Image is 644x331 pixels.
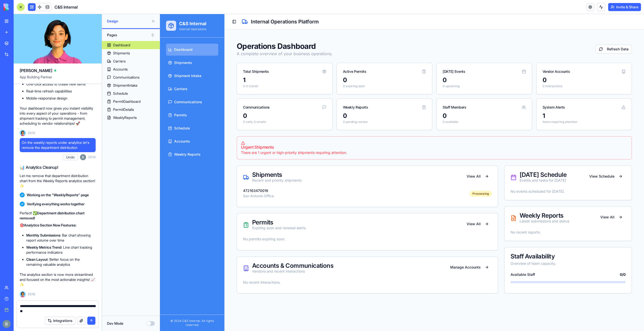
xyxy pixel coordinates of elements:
li: One-click access to create new items [26,82,96,87]
div: ShipmentIntake [113,83,138,88]
div: WeeklyReports [113,115,137,120]
p: The analytics section is now more streamlined and focused on the most actionable insights! 📈✨ [20,272,96,287]
h1: C&S Internal [19,6,46,13]
p: No events scheduled for [DATE]. [351,175,466,180]
p: Items requiring attention [383,106,466,110]
p: 0 pending review [183,106,266,110]
img: ACg8ocIug40qN1SCXJiinWdltW7QsPxROn8ZAVDlgOtPD8eQfXIZmw=s96-c [3,320,11,328]
li: : Better focus on the remaining valuable analytics [26,257,96,267]
div: Permits [92,205,146,211]
a: Permits [6,95,58,107]
a: Shipments [102,49,160,57]
a: Carriers [6,69,58,81]
p: 0 upcoming [283,70,366,74]
div: Communications [113,75,140,80]
div: 1 [383,98,466,106]
a: View All [304,158,332,167]
span: 23:16 [28,292,35,296]
span: Shipments [14,46,32,51]
p: Available Staff [351,258,375,263]
div: PermitDetails [113,107,134,112]
div: Events and tasks for [DATE] [360,164,407,169]
li: Real-time refresh capabilities [26,89,96,94]
div: Staff Availability [351,239,466,245]
div: Accounts & Communications [92,249,173,255]
img: Ella_00000_wcx2te.png [20,130,26,136]
li: : Line chart tracking performance indicators [26,245,96,255]
p: Let me remove that department distribution chart from the Weekly Reports analytics section! ✨ [20,173,96,188]
button: Integrations [45,317,75,325]
p: 0 in transit [83,70,166,74]
a: PermitDetails [102,106,160,114]
a: ShipmentIntake [102,81,160,89]
div: [DATE] Events [283,55,305,60]
strong: Analytics Section Now Features: [24,223,76,227]
img: Ella_00000_wcx2te.png [20,291,26,297]
div: Weekly Reports [183,91,208,96]
div: 0 [183,98,266,106]
p: No recent reports. [351,216,466,221]
div: Vendors and recent interactions [92,255,173,260]
span: Shipment Intake [14,59,41,64]
p: A complete overview of your business operations. [77,37,173,43]
li: Mobile-responsive design [26,96,96,101]
a: Shipment Intake [6,56,58,68]
span: C&S Internal [55,4,78,10]
a: Schedule [102,89,160,97]
div: [DATE] Schedule [360,158,407,164]
p: San Antonio Office [83,179,114,184]
a: PermitDashboard [102,97,160,106]
span: Permits [14,98,27,104]
a: Accounts [6,121,58,133]
strong: Department distribution chart removed! [20,211,85,220]
p: 472163470016 [83,175,114,178]
span: Accounts [14,125,30,130]
img: logo [4,4,35,11]
a: Schedule [6,108,58,120]
div: Shipments [113,51,130,56]
div: Processing [310,177,332,182]
div: Schedule [113,91,128,96]
div: System Alerts [383,91,405,96]
div: Communications [83,91,110,96]
div: Staff Members [283,91,306,96]
p: No permits expiring soon. [83,222,332,227]
button: Pages [104,31,157,39]
span: Communications [14,85,42,90]
div: There are 1 urgent or high-priority shipments requiring attention. [81,136,468,141]
div: Expiring soon and renewal alerts [92,211,146,216]
a: Accounts [102,65,160,73]
div: 0 [383,62,466,70]
a: View Schedule [426,158,466,167]
span: Weekly Reports [14,138,41,143]
span: Dashboard [14,33,33,38]
a: View All [304,205,332,214]
p: Perfect! ✅ [20,211,96,221]
h5: Urgent Shipments [81,131,468,135]
span: [PERSON_NAME] [20,68,52,74]
button: Invite & Share [608,3,641,11]
div: 0 [83,98,166,106]
p: Your dashboard now gives you instant visibility into every aspect of your operations - from shipm... [20,106,96,126]
div: Latest submissions and status [360,205,409,210]
p: 0 interactions [383,70,466,74]
p: 🎯 [20,223,96,228]
a: Weekly Reports [6,134,58,146]
a: View All [437,198,466,208]
h2: 📊 Analytics Cleanup! [20,164,96,170]
p: 0 available [283,106,366,110]
div: PermitDashboard [113,99,141,104]
a: WeeklyReports [102,114,160,122]
a: Communications [6,82,58,94]
div: Total Shipments [83,55,109,60]
img: ACg8ocIug40qN1SCXJiinWdltW7QsPxROn8ZAVDlgOtPD8eQfXIZmw=s96-c [80,154,86,160]
a: Dashboard [102,41,160,49]
h2: Internal Operations Platform [91,4,159,11]
div: Active Permits [183,55,206,60]
div: Weekly Reports [360,198,409,205]
div: Recent and priority shipments [92,164,142,169]
p: 0 / 0 [460,258,466,263]
a: Shipments [6,43,58,55]
div: 1 [83,62,166,70]
div: 0 [283,62,366,70]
